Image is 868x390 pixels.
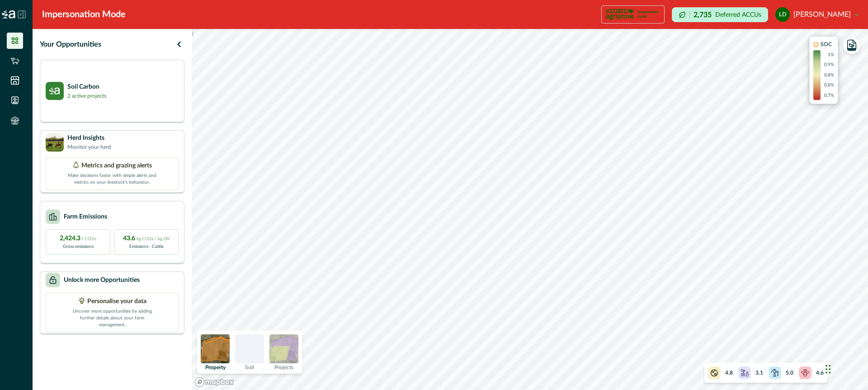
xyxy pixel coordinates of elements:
p: Soil [245,365,254,370]
iframe: Chat Widget [823,347,868,390]
p: Uncover more opportunities by adding further details about your farm management. [67,306,157,328]
p: Gross emissions [63,243,94,250]
img: Logo [2,10,15,19]
p: 0.9% [824,62,834,68]
div: Impersonation Mode [42,8,126,21]
p: Projects [274,365,293,370]
p: SOC [821,40,832,48]
p: 5.0 [786,369,793,377]
p: 4.6 [816,369,824,377]
p: Property [205,365,226,370]
span: kg CO2e / kg LW [137,237,170,241]
p: Personalise your data [87,297,146,306]
img: certification logo [605,7,634,22]
span: t CO2e [82,237,96,241]
p: 2,424.3 [60,234,96,243]
p: Independent Audit [637,10,660,19]
a: Mapbox logo [194,377,234,387]
p: 43.6 [123,234,170,243]
p: Emissions - Cattle [129,243,164,250]
p: Metrics and grazing alerts [81,161,152,171]
p: 0.7% [824,92,834,99]
p: Soil Carbon [67,82,106,92]
p: Herd Insights [67,133,111,143]
p: 0.8% [824,82,834,89]
button: leonie doran[PERSON_NAME] [775,4,859,25]
p: 1% [828,52,834,58]
p: 0.8% [824,72,834,79]
p: Deferred ACCUs [715,11,761,18]
p: Your Opportunities [40,39,101,50]
p: 2 active projects [67,92,106,100]
p: Unlock more Opportunities [64,276,140,285]
p: Monitor your herd [67,143,111,151]
p: 4.8 [725,369,733,377]
div: Drag [826,356,831,383]
img: property preview [201,334,230,363]
p: 2,735 [693,11,712,19]
p: 3.1 [755,369,763,377]
p: Farm Emissions [64,212,107,222]
p: Make decisions faster with simple alerts and metrics on your livestock’s behaviour. [67,171,157,186]
img: projects preview [269,334,298,363]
